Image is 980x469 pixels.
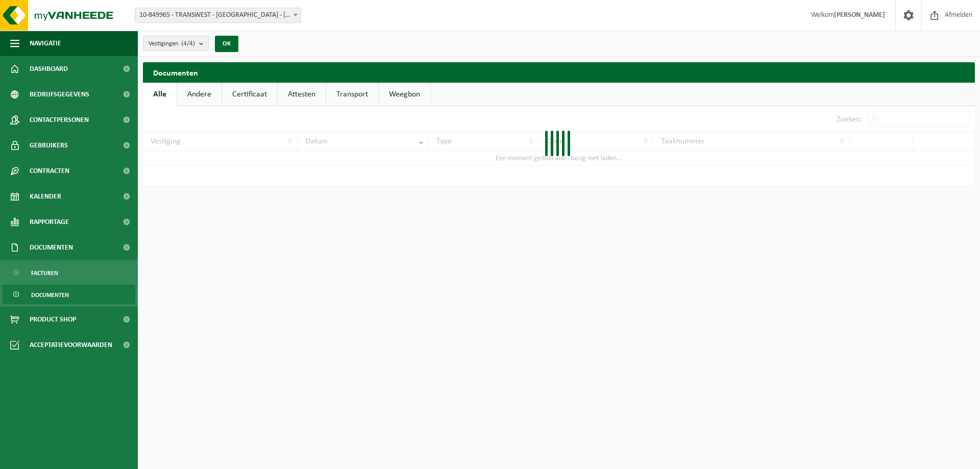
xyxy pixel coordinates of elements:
[3,285,135,304] a: Documenten
[30,31,61,56] span: Navigatie
[3,263,135,282] a: Facturen
[143,36,209,51] button: Vestigingen(4/4)
[135,8,301,22] span: 10-849965 - TRANSWEST - MAGAZIJN - OOSTKAMP
[30,209,69,235] span: Rapportage
[215,36,238,52] button: OK
[834,11,885,19] strong: [PERSON_NAME]
[135,8,301,23] span: 10-849965 - TRANSWEST - MAGAZIJN - OOSTKAMP
[30,235,73,260] span: Documenten
[181,40,195,47] count: (4/4)
[30,158,69,184] span: Contracten
[222,83,277,106] a: Certificaat
[30,307,76,332] span: Product Shop
[177,83,222,106] a: Andere
[30,133,68,158] span: Gebruikers
[30,56,68,82] span: Dashboard
[278,83,326,106] a: Attesten
[143,83,177,106] a: Alle
[31,263,58,283] span: Facturen
[149,36,195,52] span: Vestigingen
[31,285,69,305] span: Documenten
[30,107,89,133] span: Contactpersonen
[379,83,430,106] a: Weegbon
[326,83,378,106] a: Transport
[143,62,975,82] h2: Documenten
[30,184,61,209] span: Kalender
[30,332,112,358] span: Acceptatievoorwaarden
[30,82,89,107] span: Bedrijfsgegevens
